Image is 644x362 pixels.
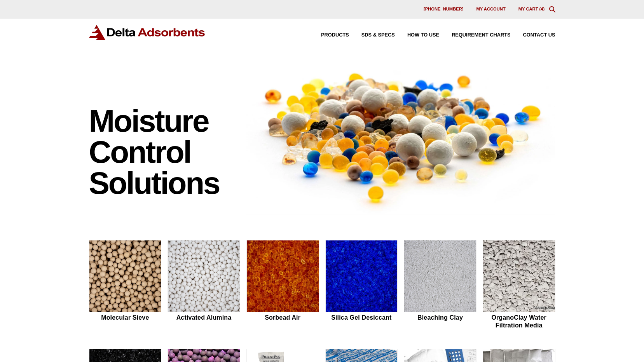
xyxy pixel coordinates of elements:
h2: Bleaching Clay [404,314,476,321]
a: [PHONE_NUMBER] [417,6,470,12]
a: Bleaching Clay [404,240,476,330]
a: How to Use [395,33,439,38]
span: How to Use [407,33,439,38]
a: Contact Us [511,33,555,38]
h2: Molecular Sieve [89,314,162,321]
a: My account [470,6,512,12]
h2: Activated Alumina [168,314,240,321]
a: Activated Alumina [168,240,240,330]
h2: Silica Gel Desiccant [325,314,398,321]
img: Image [246,59,555,215]
a: Molecular Sieve [89,240,162,330]
span: Requirement Charts [452,33,510,38]
a: Silica Gel Desiccant [325,240,398,330]
span: My account [476,7,506,11]
span: 4 [541,7,543,11]
a: SDS & SPECS [349,33,395,38]
a: Sorbead Air [246,240,319,330]
span: SDS & SPECS [361,33,395,38]
div: Toggle Modal Content [549,6,555,12]
span: [PHONE_NUMBER] [424,7,464,11]
a: Requirement Charts [439,33,510,38]
span: Products [321,33,349,38]
a: Products [309,33,349,38]
a: My Cart (4) [518,7,545,11]
h1: Moisture Control Solutions [89,106,239,199]
h2: Sorbead Air [246,314,319,321]
h2: OrganoClay Water Filtration Media [483,314,555,329]
img: Delta Adsorbents [89,25,206,40]
span: Contact Us [523,33,555,38]
a: OrganoClay Water Filtration Media [483,240,555,330]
